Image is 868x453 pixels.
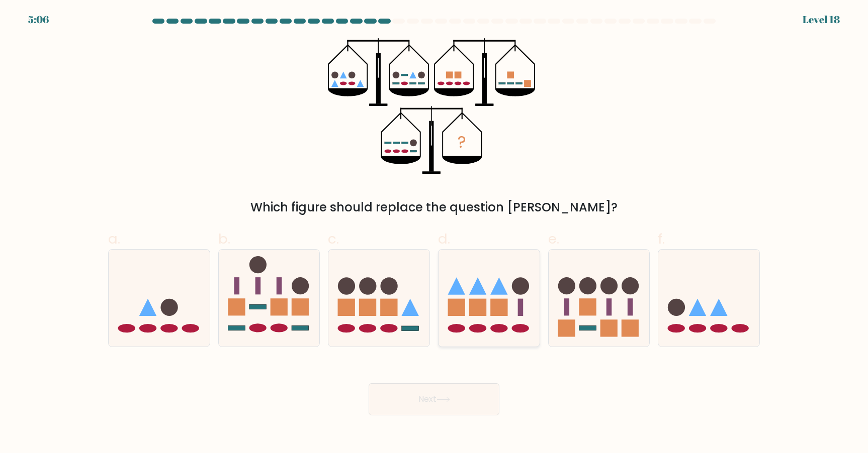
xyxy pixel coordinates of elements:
span: c. [328,229,339,249]
span: a. [108,229,120,249]
div: Level 18 [803,12,840,27]
div: Which figure should replace the question [PERSON_NAME]? [114,198,754,216]
span: b. [218,229,230,249]
span: e. [548,229,559,249]
button: Next [369,383,499,415]
div: 5:06 [28,12,49,27]
tspan: ? [458,132,466,154]
span: d. [438,229,450,249]
span: f. [658,229,665,249]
